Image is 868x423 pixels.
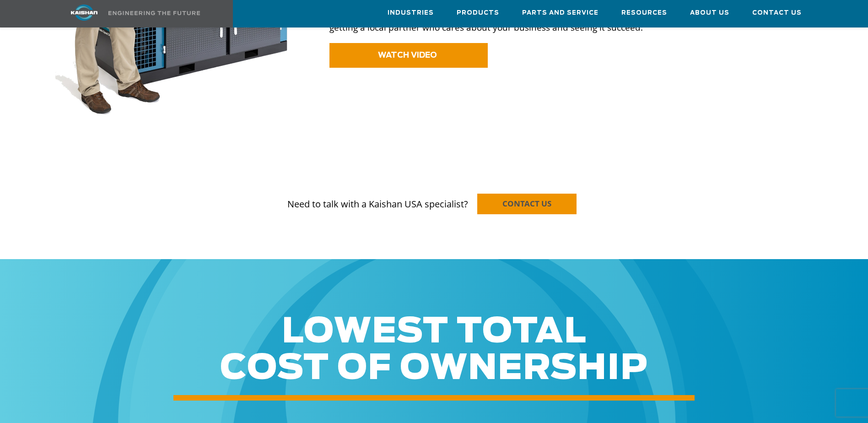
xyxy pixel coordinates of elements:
span: CONTACT US [502,198,551,209]
span: About Us [690,8,729,18]
img: Engineering the future [108,11,200,15]
a: CONTACT US [477,194,577,214]
a: WATCH VIDEO [329,43,488,68]
a: Products [457,0,499,25]
span: Industries [388,8,434,18]
span: WATCH VIDEO [378,51,437,59]
a: About Us [690,0,729,25]
a: Contact Us [752,0,802,25]
img: kaishan logo [50,5,119,21]
span: Parts and Service [522,8,598,18]
a: Resources [621,0,667,25]
span: Contact Us [752,8,802,18]
a: Parts and Service [522,0,598,25]
span: Products [457,8,499,18]
a: Industries [388,0,434,25]
span: Resources [621,8,667,18]
p: Need to talk with a Kaishan USA specialist? [55,180,813,211]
